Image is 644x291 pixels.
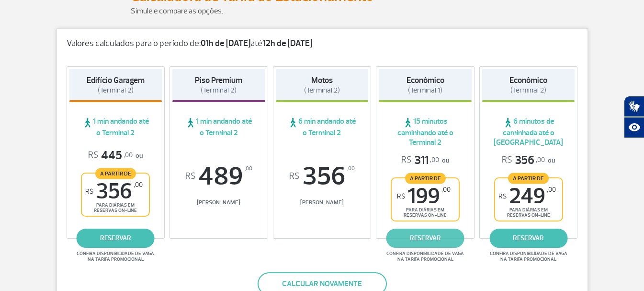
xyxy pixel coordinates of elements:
div: Plugin de acessibilidade da Hand Talk. [624,96,644,138]
sup: R$ [397,192,405,200]
a: reservar [386,229,464,248]
p: ou [88,148,143,163]
span: para diárias em reservas on-line [90,202,141,213]
span: 489 [172,163,265,189]
span: 445 [88,148,133,163]
span: para diárias em reservas on-line [400,207,451,218]
strong: Econômico [407,75,444,85]
span: A partir de [405,173,446,184]
span: [PERSON_NAME] [172,199,265,206]
span: 1 min andando até o Terminal 2 [69,116,162,138]
button: Abrir tradutor de língua de sinais. [624,96,644,117]
sup: ,00 [347,163,355,174]
p: ou [502,153,555,168]
span: Confira disponibilidade de vaga na tarifa promocional [488,251,569,262]
strong: Econômico [509,75,547,85]
button: Abrir recursos assistivos. [624,117,644,138]
span: A partir de [95,168,136,179]
span: (Terminal 2) [201,86,237,95]
sup: ,00 [441,186,451,194]
span: para diárias em reservas on-line [503,207,554,218]
p: Valores calculados para o período de: até [67,38,578,49]
sup: R$ [85,187,93,196]
p: Simule e compare as opções. [131,5,514,17]
span: (Terminal 2) [510,86,546,95]
sup: ,00 [134,181,143,189]
span: A partir de [508,173,549,184]
sup: R$ [185,171,196,182]
span: 311 [401,153,439,168]
span: 6 minutos de caminhada até o [GEOGRAPHIC_DATA] [482,116,575,147]
strong: Edifício Garagem [87,75,145,85]
span: (Terminal 2) [304,86,340,95]
span: (Terminal 2) [98,86,134,95]
span: 356 [276,163,369,189]
sup: ,00 [245,163,252,174]
span: [PERSON_NAME] [276,199,369,206]
strong: 12h de [DATE] [262,38,312,49]
span: 6 min andando até o Terminal 2 [276,116,369,138]
span: (Terminal 1) [408,86,442,95]
span: 356 [85,181,143,202]
strong: Piso Premium [195,75,242,85]
a: reservar [489,229,567,248]
span: 356 [502,153,545,168]
sup: R$ [498,192,507,200]
span: 1 min andando até o Terminal 2 [172,116,265,138]
span: 199 [397,186,451,207]
span: Confira disponibilidade de vaga na tarifa promocional [385,251,465,262]
sup: ,00 [547,186,556,194]
span: 249 [498,186,556,207]
sup: R$ [289,171,300,182]
p: ou [401,153,449,168]
strong: Motos [311,75,333,85]
a: reservar [77,229,155,248]
strong: 01h de [DATE] [201,38,250,49]
span: 15 minutos caminhando até o Terminal 2 [379,116,472,147]
span: Confira disponibilidade de vaga na tarifa promocional [75,251,156,262]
